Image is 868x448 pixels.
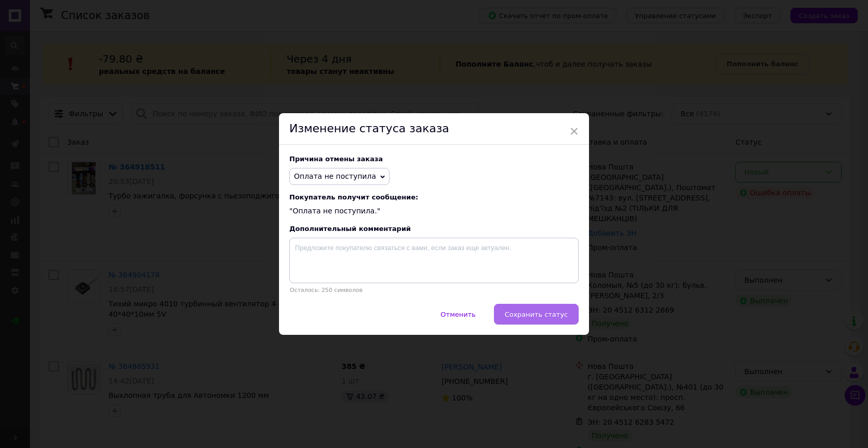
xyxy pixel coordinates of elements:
span: × [569,122,579,140]
div: Дополнительный комментарий [289,225,579,233]
div: Причина отмены заказа [289,155,579,163]
button: Отменить [430,304,487,325]
span: Покупатель получит сообщение: [289,193,579,201]
span: Оплата не поступила [294,172,376,180]
span: Отменить [441,311,476,318]
button: Сохранить статус [494,304,579,325]
div: "Оплата не поступила." [289,193,579,217]
p: Осталось: 250 символов [289,287,579,293]
div: Изменение статуса заказа [279,113,589,145]
span: Сохранить статус [505,311,568,318]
